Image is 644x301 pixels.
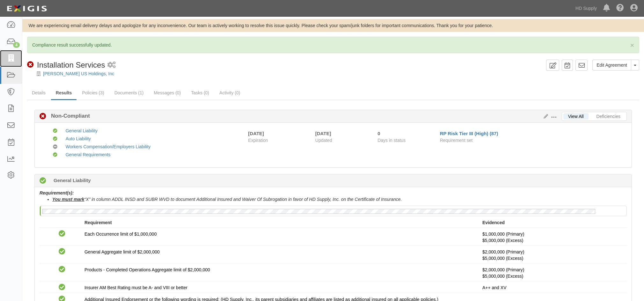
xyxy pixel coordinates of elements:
p: $2,000,000 (Primary) [482,267,622,279]
i: Compliant [59,266,65,273]
span: Installation Services [37,61,105,69]
i: 2 scheduled workflows [107,62,116,69]
span: Products - Completed Operations Aggregate limit of $2,000,000 [84,267,210,272]
div: [DATE] [248,130,264,137]
div: [DATE] [315,130,368,137]
a: View All [563,113,589,120]
i: Help Center - Complianz [616,4,624,12]
span: Each Occurrence limit of $1,000,000 [84,231,157,237]
i: Compliant [59,248,65,255]
span: Updated [315,138,332,143]
div: Since 08/13/2025 [377,130,435,137]
u: You must mark [52,197,84,202]
a: General Requirements [66,152,111,157]
span: Policy #CUP2W5214812314 Insurer: Travelers Property Casualty Co of Amer [482,238,523,243]
a: Activity (0) [215,86,245,99]
div: Installation Services [27,60,105,70]
a: RP Risk Tier III (High) (87) [440,131,498,136]
span: Requirement set [440,138,473,143]
span: × [630,41,634,49]
b: Requirement(s): [40,190,74,195]
i: Compliant [59,231,65,237]
i: Compliant [53,153,57,157]
p: $2,000,000 (Primary) [482,249,622,261]
a: [PERSON_NAME] US Holdings, Inc [43,71,114,76]
span: Expiration [248,137,310,143]
p: Compliance result successfully updated. [32,42,634,48]
i: Compliant [59,284,65,291]
a: Messages (0) [149,86,186,99]
i: Non-Compliant [27,62,34,68]
a: HD Supply [572,2,600,15]
a: Documents (1) [110,86,149,99]
a: Workers Compensation/Employers Liability [66,144,151,149]
a: Tasks (0) [186,86,214,99]
i: Compliant 0 days (since 08/13/2025) [40,178,46,184]
a: Policies (3) [77,86,109,99]
i: Non-Compliant [40,113,46,120]
div: 4 [13,42,20,48]
a: Edit Results [541,114,548,119]
a: Details [27,86,50,99]
a: Results [51,86,77,100]
strong: Requirement [84,220,112,225]
a: Deficiencies [592,113,625,120]
span: General Aggregate limit of $2,000,000 [84,249,160,254]
img: logo-5460c22ac91f19d4615b14bd174203de0afe785f0fc80cf4dbbc73dc1793850b.png [5,3,49,14]
b: Non-Compliant [46,112,90,120]
a: General Liability [66,128,98,133]
i: No Coverage [53,145,57,149]
div: We are experiencing email delivery delays and apologize for any inconvenience. Our team is active... [22,22,644,29]
a: Auto Liability [66,136,91,141]
i: “X” in column ADDL INSD and SUBR WVD to document Additional Insured and Waiver Of Subrogation in ... [52,197,402,202]
a: Edit Agreement [592,60,631,70]
span: Policy #CUP2W5214812314 Insurer: Travelers Property Casualty Co of Amer [482,256,523,261]
i: Compliant [53,137,57,141]
p: $1,000,000 (Primary) [482,231,622,244]
button: Close [630,42,634,48]
strong: Evidenced [482,220,505,225]
span: Days in status [377,138,406,143]
span: Insurer AM Best Rating must be A- and VIII or better [84,285,187,290]
b: General Liability [54,177,91,184]
span: Policy #CUP2W5214812314 Insurer: Travelers Property Casualty Co of Amer [482,274,523,279]
i: Compliant [53,129,57,133]
p: A++ and XV [482,284,622,291]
